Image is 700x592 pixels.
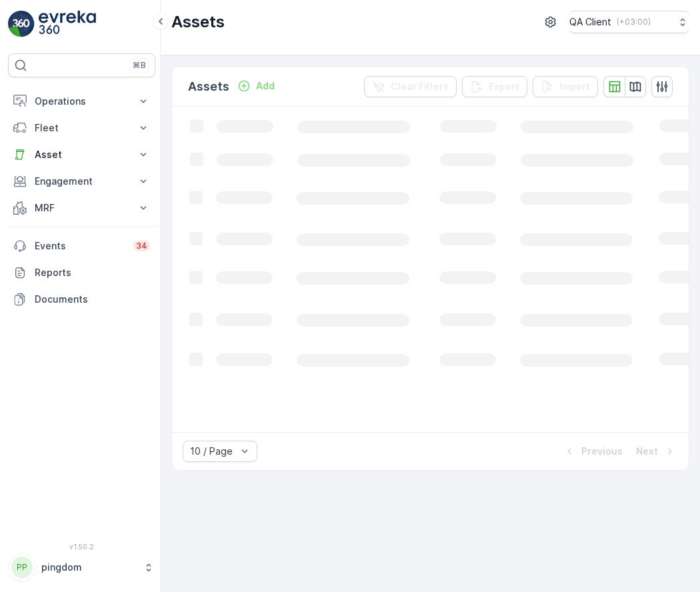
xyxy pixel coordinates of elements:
[41,561,137,574] p: pingdom
[133,60,146,71] p: ⌘B
[462,76,527,97] button: Export
[8,168,155,195] button: Engagement
[8,115,155,141] button: Fleet
[39,11,96,37] img: logo_light-DOdMpM7g.png
[35,201,129,215] p: MRF
[636,445,658,458] p: Next
[35,148,129,161] p: Asset
[617,17,651,27] p: ( +03:00 )
[35,121,129,135] p: Fleet
[136,241,147,251] p: 34
[35,266,150,279] p: Reports
[171,11,225,33] p: Assets
[8,553,155,581] button: PPpingdom
[8,286,155,313] a: Documents
[8,259,155,286] a: Reports
[256,79,275,93] p: Add
[232,78,280,94] button: Add
[364,76,457,97] button: Clear Filters
[635,443,678,459] button: Next
[8,233,155,259] a: Events34
[561,443,624,459] button: Previous
[391,80,449,93] p: Clear Filters
[569,11,689,33] button: QA Client(+03:00)
[8,88,155,115] button: Operations
[35,239,125,253] p: Events
[8,543,155,551] span: v 1.50.2
[8,11,35,37] img: logo
[581,445,623,458] p: Previous
[35,293,150,306] p: Documents
[8,141,155,168] button: Asset
[35,175,129,188] p: Engagement
[11,557,33,578] div: PP
[569,15,611,29] p: QA Client
[35,95,129,108] p: Operations
[188,77,229,96] p: Assets
[533,76,598,97] button: Import
[8,195,155,221] button: MRF
[559,80,590,93] p: Import
[489,80,519,93] p: Export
